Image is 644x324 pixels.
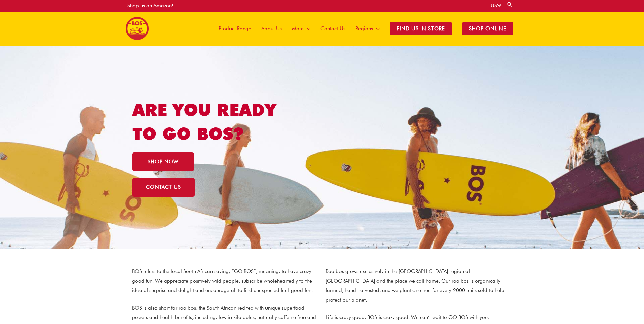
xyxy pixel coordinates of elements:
[256,12,287,46] a: About Us
[132,152,194,171] a: SHOP NOW
[208,12,518,46] nav: Site Navigation
[219,18,251,39] span: Product Range
[315,12,350,46] a: Contact Us
[287,12,315,46] a: More
[507,1,513,8] a: Search button
[132,267,319,295] p: BOS refers to the local South African saying, “GO BOS”, meaning: to have crazy good fun. We appre...
[491,3,501,9] a: US
[214,12,256,46] a: Product Range
[457,12,518,46] a: SHOP ONLINE
[132,98,304,146] h1: ARE YOU READY TO GO BOS?
[261,18,282,39] span: About Us
[292,18,304,39] span: More
[385,12,457,46] a: Find Us in Store
[390,22,452,35] span: Find Us in Store
[126,17,149,40] img: BOS United States
[146,185,181,190] span: CONTACT US
[350,12,385,46] a: Regions
[326,267,512,305] p: Rooibos grows exclusively in the [GEOGRAPHIC_DATA] region of [GEOGRAPHIC_DATA] and the place we c...
[132,178,195,197] a: CONTACT US
[320,18,345,39] span: Contact Us
[462,22,513,35] span: SHOP ONLINE
[326,313,512,322] p: Life is crazy good. BOS is crazy good. We can’t wait to GO BOS with you.
[148,159,179,164] span: SHOP NOW
[355,18,373,39] span: Regions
